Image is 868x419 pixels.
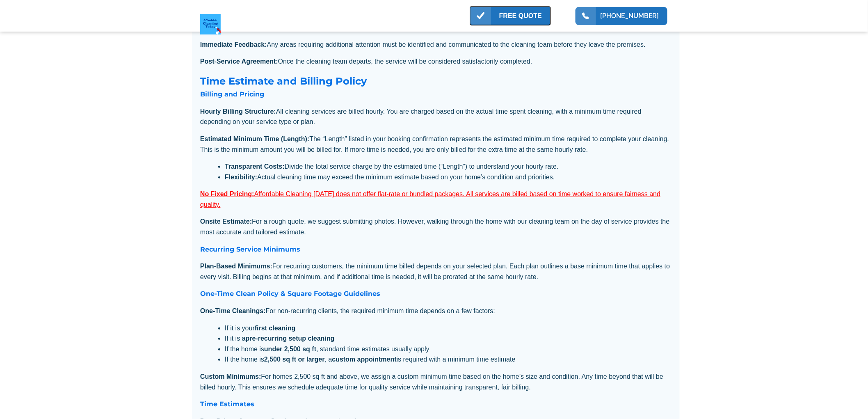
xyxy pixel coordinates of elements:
p: Once the cleaning team departs, the service will be considered satisfactorily completed. [200,56,672,67]
p: The “Length” listed in your booking confirmation represents the estimated minimum time required t... [200,134,672,155]
p: For non-recurring clients, the required minimum time depends on a few factors: [200,306,672,316]
strong: Post-Service Agreement: [200,58,278,65]
p: Affordable Cleaning [DATE] does not offer flat-rate or bundled packages. All services are billed ... [200,189,672,210]
a: [PHONE_NUMBER] [600,11,659,21]
p: All cleaning services are billed hourly. You are charged based on the actual time spent cleaning,... [200,106,672,127]
strong: Plan-Based Minimums: [200,263,272,270]
strong: first cleaning [255,325,296,332]
strong: Custom Minimums: [200,373,261,380]
strong: under 2,500 sq ft [264,346,316,353]
strong: Immediate Feedback: [200,41,267,48]
li: Divide the total service charge by the estimated time (“Length”) to understand your hourly rate. [225,161,672,172]
strong: Flexibility: [225,174,257,181]
strong: Hourly Billing Structure: [200,108,276,115]
strong: Onsite Estimate: [200,218,252,225]
li: If it is a [225,333,672,344]
h4: Billing and Pricing [200,89,672,100]
h4: One-Time Clean Policy & Square Footage Guidelines [200,288,672,299]
li: Actual cleaning time may exceed the minimum estimate based on your home’s condition and priorities. [225,172,672,183]
h3: Time Estimate and Billing Policy [200,73,672,89]
p: Any areas requiring additional attention must be identified and communicated to the cleaning team... [200,39,672,50]
strong: pre-recurring setup cleaning [246,335,335,342]
strong: 2,500 sq ft or larger [264,356,325,363]
h4: Recurring Service Minimums [200,244,672,255]
button: [PHONE_NUMBER] [576,7,667,25]
strong: No Fixed Pricing: [200,190,254,197]
p: For a rough quote, we suggest submitting photos. However, walking through the home with our clean... [200,216,672,237]
strong: One-Time Cleanings: [200,307,266,314]
strong: Estimated Minimum Time (Length): [200,135,309,142]
strong: Transparent Costs: [225,163,285,170]
li: If it is your [225,323,672,334]
li: If the home is , standard time estimates usually apply [225,344,672,355]
li: If the home is , a is required with a minimum time estimate [225,354,672,365]
p: For recurring customers, the minimum time billed depends on your selected plan. Each plan outline... [200,261,672,282]
p: For homes 2,500 sq ft and above, we assign a custom minimum time based on the home’s size and con... [200,371,672,392]
strong: custom appointment [332,356,396,363]
button: FREE QUOTE [470,6,551,25]
h4: Time Estimates [200,399,672,410]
